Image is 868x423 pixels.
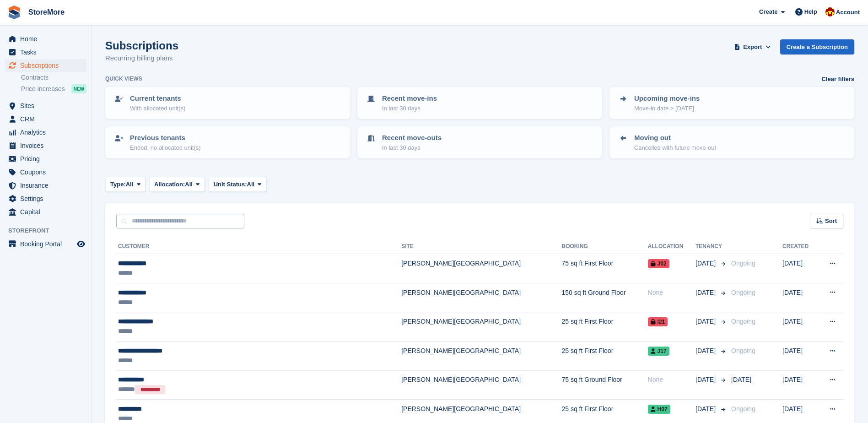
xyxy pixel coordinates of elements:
a: menu [5,192,86,205]
span: Tasks [20,46,75,59]
td: 150 sq ft Ground Floor [561,283,647,312]
a: menu [5,238,86,250]
a: Previous tenants Ended, no allocated unit(s) [106,127,349,157]
p: Recurring billing plans [105,53,178,64]
p: Recent move-ins [382,93,437,104]
button: Unit Status: All [209,177,267,192]
a: menu [5,206,86,218]
a: menu [5,113,86,125]
th: Site [401,239,561,254]
div: None [648,375,695,385]
span: Capital [20,206,75,218]
p: In last 30 days [382,143,442,152]
div: None [648,288,695,298]
a: menu [5,139,86,152]
a: Clear filters [821,75,854,84]
th: Tenancy [695,239,728,254]
span: Unit Status: [214,180,247,189]
span: H07 [648,405,670,414]
button: Allocation: All [149,177,205,192]
span: Allocation: [154,180,185,189]
a: StoreMore [25,5,68,20]
p: Ended, no allocated unit(s) [130,143,201,152]
button: Export [733,39,773,54]
button: Type: All [105,177,146,192]
p: Recent move-outs [382,133,442,143]
p: Move-in date > [DATE] [634,104,700,113]
span: Sort [825,217,837,226]
h6: Quick views [105,75,142,83]
img: Store More Team [825,7,835,16]
span: All [126,180,134,189]
span: [DATE] [695,288,717,298]
span: Coupons [20,166,75,179]
th: Allocation [648,239,695,254]
td: 25 sq ft First Floor [561,341,647,370]
a: menu [5,126,86,139]
td: [PERSON_NAME][GEOGRAPHIC_DATA] [401,341,561,370]
span: Account [836,8,860,17]
span: Ongoing [731,260,755,267]
a: menu [5,59,86,72]
span: Booking Portal [20,238,75,250]
a: Create a Subscription [780,39,854,54]
span: Home [20,33,75,45]
a: menu [5,33,86,45]
span: Type: [110,180,126,189]
td: 75 sq ft Ground Floor [561,370,647,400]
a: Recent move-ins In last 30 days [358,88,601,118]
td: [PERSON_NAME][GEOGRAPHIC_DATA] [401,283,561,312]
td: [DATE] [782,341,818,370]
h1: Subscriptions [105,39,178,52]
td: [PERSON_NAME][GEOGRAPHIC_DATA] [401,312,561,342]
span: [DATE] [731,376,751,383]
a: Moving out Cancelled with future move-out [610,127,853,157]
span: Help [804,7,817,16]
span: Analytics [20,126,75,139]
span: [DATE] [695,259,717,268]
span: J02 [648,259,669,268]
p: Previous tenants [130,133,201,143]
span: CRM [20,113,75,125]
a: Recent move-outs In last 30 days [358,127,601,157]
span: Invoices [20,139,75,152]
span: All [247,180,255,189]
span: All [185,180,193,189]
span: Subscriptions [20,59,75,72]
span: [DATE] [695,317,717,326]
span: [DATE] [695,404,717,414]
a: menu [5,179,86,192]
td: [PERSON_NAME][GEOGRAPHIC_DATA] [401,370,561,400]
td: [DATE] [782,370,818,400]
td: [PERSON_NAME][GEOGRAPHIC_DATA] [401,254,561,283]
span: Pricing [20,152,75,165]
p: Upcoming move-ins [634,93,700,104]
span: Ongoing [731,347,755,354]
td: 75 sq ft First Floor [561,254,647,283]
p: Moving out [634,133,716,143]
p: Cancelled with future move-out [634,143,716,152]
a: menu [5,46,86,59]
span: Export [743,43,762,52]
div: NEW [71,84,86,93]
span: Sites [20,99,75,112]
span: Ongoing [731,289,755,296]
span: J17 [648,347,669,356]
th: Customer [116,239,401,254]
a: Price increases NEW [21,84,86,94]
a: Preview store [75,239,86,249]
span: Storefront [8,226,91,235]
span: I21 [648,317,668,326]
a: Upcoming move-ins Move-in date > [DATE] [610,88,853,118]
td: [DATE] [782,254,818,283]
a: menu [5,166,86,179]
span: Price increases [21,85,65,93]
a: menu [5,152,86,165]
span: Settings [20,192,75,205]
th: Created [782,239,818,254]
span: [DATE] [695,375,717,385]
a: menu [5,99,86,112]
span: Insurance [20,179,75,192]
a: Contracts [21,73,86,82]
td: 25 sq ft First Floor [561,312,647,342]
